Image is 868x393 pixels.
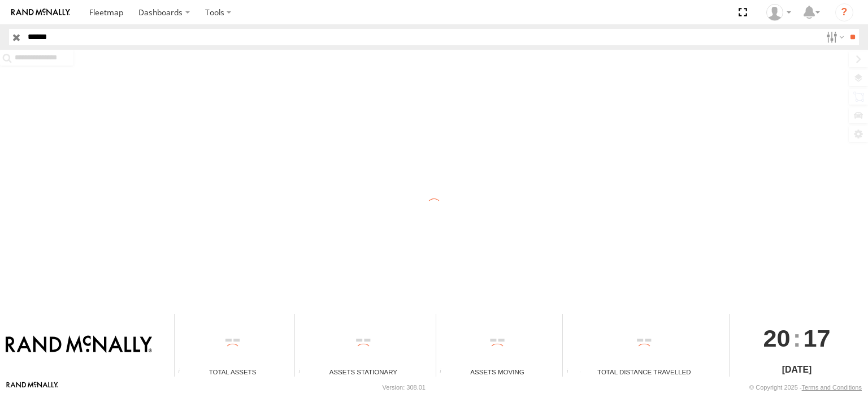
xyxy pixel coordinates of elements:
[822,29,846,45] label: Search Filter Options
[802,384,862,391] a: Terms and Conditions
[175,367,290,377] div: Total Assets
[295,367,431,377] div: Assets Stationary
[175,368,192,377] div: Total number of Enabled Assets
[804,314,831,362] span: 17
[730,314,863,362] div: :
[762,4,795,21] div: Jose Goitia
[383,384,426,391] div: Version: 308.01
[835,3,853,21] i: ?
[749,384,862,391] div: © Copyright 2025 -
[11,8,70,16] img: rand-logo.svg
[730,363,863,377] div: [DATE]
[436,368,453,377] div: Total number of assets current in transit.
[763,314,791,362] span: 20
[563,368,580,377] div: Total distance travelled by all assets within specified date range and applied filters
[436,367,559,377] div: Assets Moving
[295,368,312,377] div: Total number of assets current stationary.
[6,335,152,355] img: Rand McNally
[6,382,58,393] a: Visit our Website
[563,367,725,377] div: Total Distance Travelled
